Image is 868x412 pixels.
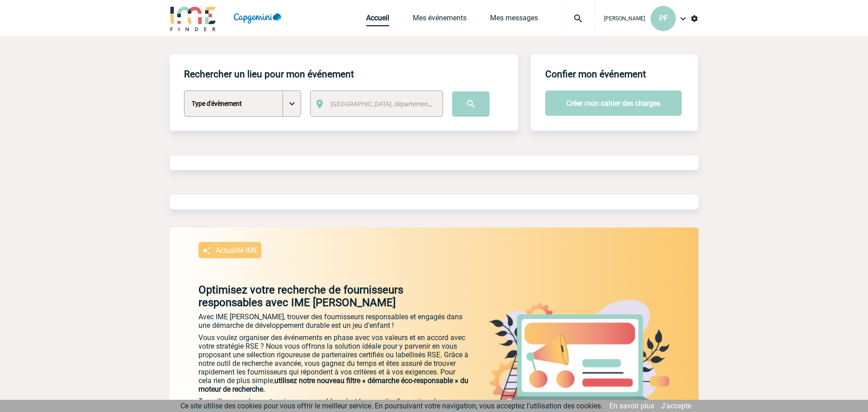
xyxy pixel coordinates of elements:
[489,300,670,407] img: actu.png
[330,100,456,108] span: [GEOGRAPHIC_DATA], département, région...
[545,90,682,116] button: Créer mon cahier des charges
[413,14,467,26] a: Mes événements
[170,284,470,309] p: Optimisez votre recherche de fournisseurs responsables avec IME [PERSON_NAME]
[170,5,217,31] img: IME-Finder
[659,14,668,23] span: PF
[216,246,258,255] p: Actualité IME
[609,402,654,410] a: En savoir plus
[184,69,354,80] h4: Rechercher un lieu pour mon événement
[198,333,470,393] p: Vous voulez organiser des événements en phase avec vos valeurs et en accord avec votre stratégie ...
[198,376,468,393] span: utilisez notre nouveau filtre « démarche éco-responsable » du moteur de recherche.
[490,14,538,26] a: Mes messages
[366,14,389,26] a: Accueil
[545,69,646,80] h4: Confier mon événement
[661,402,691,410] a: J'accepte
[604,15,645,22] span: [PERSON_NAME]
[180,402,603,410] span: Ce site utilise des cookies pour vous offrir le meilleur service. En poursuivant votre navigation...
[452,91,490,117] input: Submit
[198,313,470,330] p: Avec IME [PERSON_NAME], trouver des fournisseurs responsables et engagés dans une démarche de dév...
